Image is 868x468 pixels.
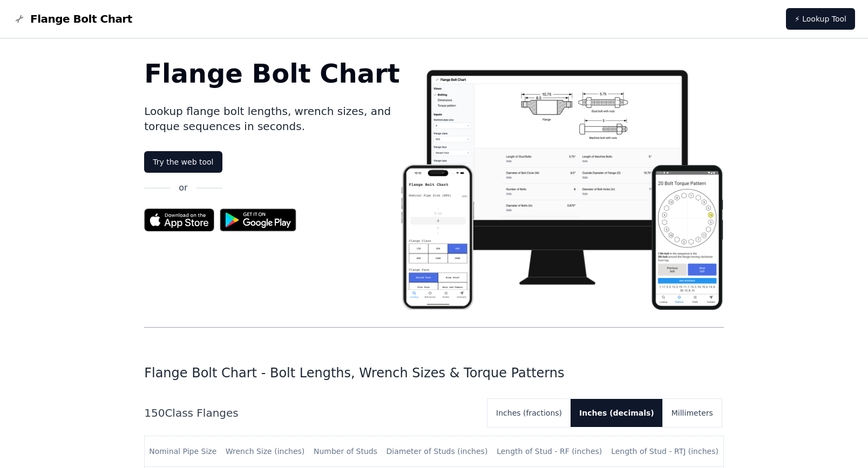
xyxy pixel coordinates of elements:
[663,399,722,427] button: Millimeters
[13,12,26,25] img: Flange Bolt Chart Logo
[179,181,187,194] p: or
[492,436,607,467] th: Length of Stud - RF (inches)
[145,436,221,467] th: Nominal Pipe Size
[144,405,479,420] h2: 150 Class Flanges
[221,436,309,467] th: Wrench Size (inches)
[571,399,663,427] button: Inches (decimals)
[786,8,855,30] a: ⚡ Lookup Tool
[30,11,132,26] span: Flange Bolt Chart
[144,151,222,173] a: Try the web tool
[487,399,571,427] button: Inches (fractions)
[309,436,382,467] th: Number of Studs
[400,60,724,310] img: Flange bolt chart app screenshot
[382,436,493,467] th: Diameter of Studs (inches)
[13,11,132,26] a: Flange Bolt Chart LogoFlange Bolt Chart
[214,203,302,237] img: Get it on Google Play
[144,364,724,382] h1: Flange Bolt Chart - Bolt Lengths, Wrench Sizes & Torque Patterns
[607,436,723,467] th: Length of Stud - RTJ (inches)
[144,208,214,232] img: App Store badge for the Flange Bolt Chart app
[144,60,400,86] h1: Flange Bolt Chart
[144,104,400,134] p: Lookup flange bolt lengths, wrench sizes, and torque sequences in seconds.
